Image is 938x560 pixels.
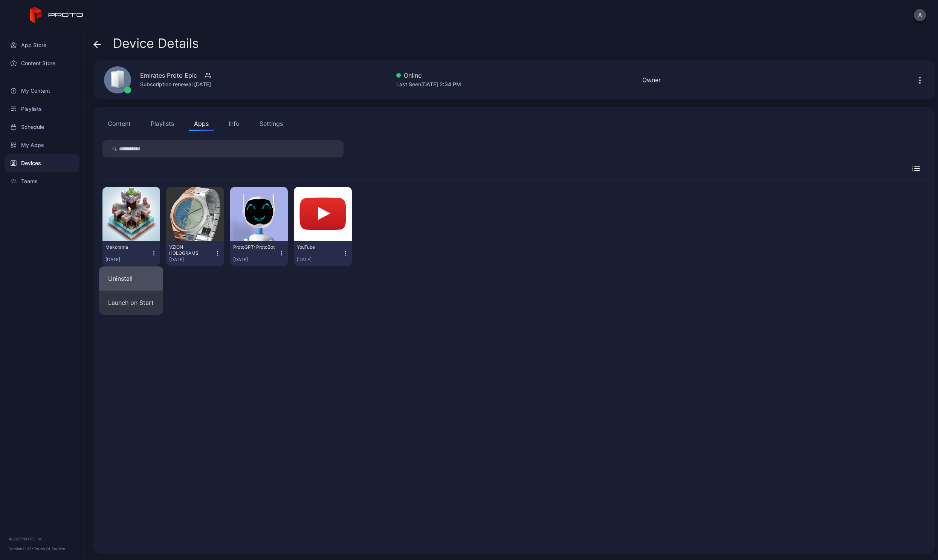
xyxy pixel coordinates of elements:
[297,244,348,263] button: YouTube[DATE]
[169,244,211,256] div: VZION HOLOGRAMS
[297,257,342,263] div: [DATE]
[5,172,79,190] a: Teams
[396,71,461,80] div: Online
[140,71,197,80] div: Emirates Proto Epic
[9,546,34,551] span: Version 1.13.1 •
[105,244,157,263] button: Mekorama[DATE]
[5,136,79,154] a: My Apps
[5,54,79,72] a: Content Store
[233,257,278,263] div: [DATE]
[233,244,275,250] div: ProtoGPT: ProtoBot
[169,257,214,263] div: [DATE]
[642,75,661,84] div: Owner
[396,80,461,89] div: Last Seen [DATE] 2:34 PM
[105,244,147,250] div: Mekorama
[5,118,79,136] a: Schedule
[105,257,151,263] div: [DATE]
[145,116,179,131] button: Playlists
[189,116,214,131] button: Apps
[34,546,65,551] a: Terms Of Service
[9,536,75,542] div: © 2025 PROTO, Inc.
[223,116,245,131] button: Info
[5,154,79,172] a: Devices
[169,244,221,263] button: VZION HOLOGRAMS[DATE]
[5,82,79,100] a: My Content
[140,80,211,89] div: Subscription renewal [DATE]
[5,36,79,54] a: App Store
[99,291,163,315] button: Launch on Start
[229,119,240,128] div: Info
[113,36,199,50] span: Device Details
[99,266,163,291] button: Uninstall
[260,119,283,128] div: Settings
[102,116,136,131] button: Content
[914,9,926,21] button: A
[5,100,79,118] a: Playlists
[297,244,338,250] div: YouTube
[254,116,288,131] button: Settings
[233,244,285,263] button: ProtoGPT: ProtoBot[DATE]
